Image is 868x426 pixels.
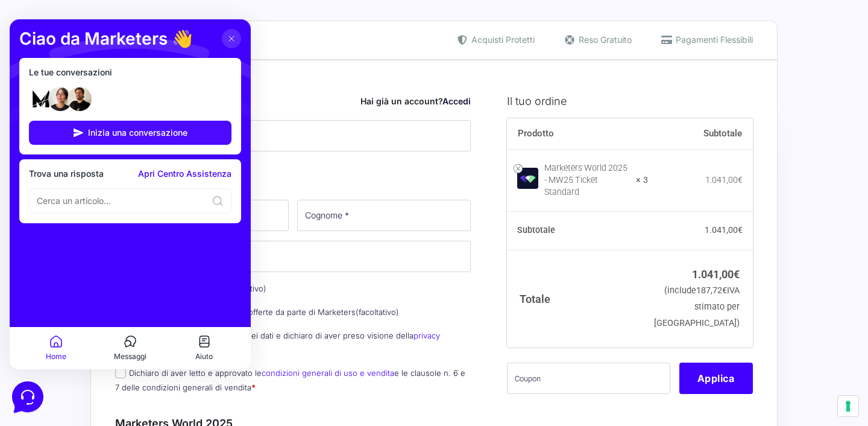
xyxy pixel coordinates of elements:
[39,68,63,92] img: dark
[738,175,743,185] span: €
[157,315,231,343] button: Aiuto
[636,174,648,186] strong: × 3
[507,212,649,250] th: Subtotale
[360,95,471,107] div: Hai già un account?
[738,225,743,235] span: €
[115,241,471,272] input: Telefono *
[442,96,471,106] a: Accedi
[507,363,670,394] input: Coupon
[507,93,753,109] h3: Il tuo ordine
[78,109,178,118] span: Inizia una conversazione
[115,367,126,378] input: Dichiaro di aver letto e approvato lecondizioni generali di uso e venditae le clausole n. 6 e 7 d...
[186,332,203,343] p: Aiuto
[115,331,440,354] label: Acconsento al trattamento dei miei dati e dichiaro di aver preso visione della
[517,168,538,189] img: Marketers World 2025 - MW25 Ticket Standard
[734,268,740,281] span: €
[115,120,471,151] input: Indirizzo Email *
[115,307,399,317] label: Voglio ricevere news, risorse e offerte da parte di Marketers
[692,268,740,281] bdi: 1.041,00
[576,33,632,46] span: Reso Gratuito
[679,363,753,394] button: Applica
[654,285,740,328] small: (include IVA stimato per [GEOGRAPHIC_DATA])
[705,175,743,185] bdi: 1.041,00
[297,200,471,231] input: Cognome *
[10,19,251,369] iframe: Customerly Messenger
[36,332,57,343] p: Home
[838,396,858,416] button: Le tue preferenze relative al consenso per le tecnologie di tracciamento
[648,118,753,150] th: Subtotale
[58,68,82,92] img: dark
[115,368,465,392] label: Dichiaro di aver letto e approvato le e le clausole n. 6 e 7 delle condizioni generali di vendita
[468,33,535,46] span: Acquisti Protetti
[104,332,137,343] p: Messaggi
[10,315,84,343] button: Home
[128,150,222,159] a: Apri Centro Assistenza
[19,68,43,92] img: dark
[19,101,222,126] button: Inizia una conversazione
[262,368,394,378] a: condizioni generali di uso e vendita
[19,48,102,58] span: Le tue conversazioni
[696,285,727,296] span: 187,72
[507,118,649,150] th: Prodotto
[27,176,197,188] input: Cerca un articolo...
[722,285,727,296] span: €
[673,33,753,46] span: Pagamenti Flessibili
[544,162,629,199] div: Marketers World 2025 - MW25 Ticket Standard
[19,150,94,159] span: Trova una risposta
[705,225,743,235] bdi: 1.041,00
[115,173,471,189] h3: Dettagli di fatturazione
[356,307,399,317] span: (facoltativo)
[84,315,158,343] button: Messaggi
[115,93,471,109] h3: Informazioni Cliente
[10,379,46,415] iframe: Customerly Messenger Launcher
[507,250,649,347] th: Totale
